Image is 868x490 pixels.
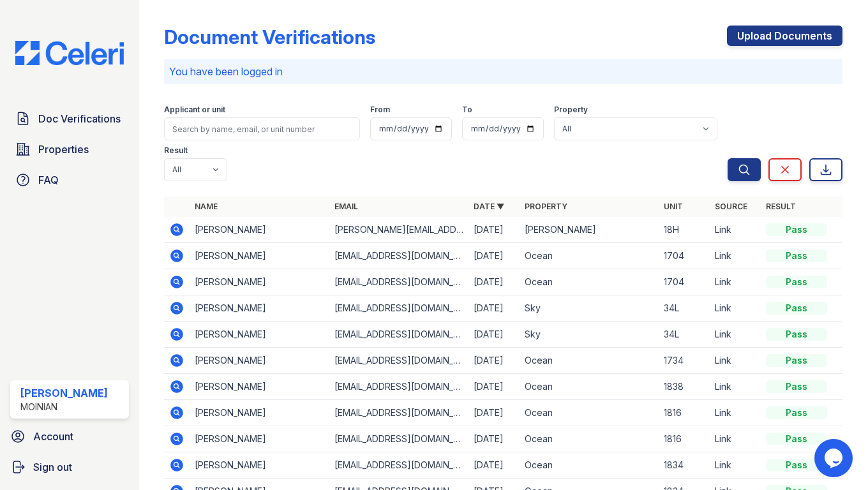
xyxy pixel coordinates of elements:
a: Account [5,424,134,449]
td: 1734 [659,348,710,374]
label: Applicant or unit [164,105,225,115]
div: Moinian [20,401,108,413]
td: Ocean [520,243,659,269]
td: [EMAIL_ADDRESS][DOMAIN_NAME] [329,269,468,295]
span: Properties [38,142,89,157]
td: [DATE] [468,452,520,479]
a: FAQ [10,167,129,193]
span: Account [33,429,73,444]
span: Sign out [33,459,72,475]
td: [PERSON_NAME] [190,426,329,452]
div: Document Verifications [164,26,375,48]
td: [PERSON_NAME] [190,348,329,374]
td: [EMAIL_ADDRESS][DOMAIN_NAME] [329,426,468,452]
label: From [370,105,390,115]
td: Link [710,243,761,269]
td: [PERSON_NAME] [190,217,329,243]
td: 1704 [659,243,710,269]
td: 1834 [659,452,710,479]
td: [PERSON_NAME][EMAIL_ADDRESS][PERSON_NAME][DOMAIN_NAME] [329,217,468,243]
td: [PERSON_NAME] [190,269,329,295]
input: Search by name, email, or unit number [164,117,360,140]
td: [PERSON_NAME] [190,322,329,348]
td: [PERSON_NAME] [190,452,329,479]
td: 34L [659,295,710,322]
td: Sky [520,295,659,322]
td: 1704 [659,269,710,295]
td: Ocean [520,374,659,400]
td: Ocean [520,269,659,295]
div: Pass [766,380,827,393]
div: Pass [766,406,827,419]
td: 1816 [659,426,710,452]
div: Pass [766,433,827,445]
td: 34L [659,322,710,348]
label: Property [554,105,588,115]
td: [DATE] [468,348,520,374]
a: Date ▼ [474,202,504,211]
td: Link [710,348,761,374]
td: Ocean [520,400,659,426]
td: [DATE] [468,217,520,243]
a: Doc Verifications [10,106,129,131]
td: Link [710,426,761,452]
td: Link [710,322,761,348]
td: [PERSON_NAME] [190,400,329,426]
div: Pass [766,328,827,341]
img: CE_Logo_Blue-a8612792a0a2168367f1c8372b55b34899dd931a85d93a1a3d3e32e68fde9ad4.png [5,41,134,65]
a: Sign out [5,454,134,480]
td: Ocean [520,426,659,452]
div: Pass [766,223,827,236]
a: Properties [10,137,129,162]
td: Link [710,217,761,243]
td: [EMAIL_ADDRESS][DOMAIN_NAME] [329,243,468,269]
td: [DATE] [468,243,520,269]
td: 1838 [659,374,710,400]
label: Result [164,145,188,156]
p: You have been logged in [169,64,837,79]
td: [DATE] [468,269,520,295]
a: Property [525,202,567,211]
a: Name [195,202,218,211]
td: Link [710,269,761,295]
td: [DATE] [468,400,520,426]
span: FAQ [38,172,59,188]
div: Pass [766,249,827,262]
td: 1816 [659,400,710,426]
td: Link [710,374,761,400]
td: Link [710,295,761,322]
td: Link [710,452,761,479]
td: [DATE] [468,374,520,400]
a: Email [334,202,358,211]
td: Sky [520,322,659,348]
td: [EMAIL_ADDRESS][DOMAIN_NAME] [329,374,468,400]
div: Pass [766,354,827,367]
td: Link [710,400,761,426]
iframe: chat widget [814,439,855,477]
div: Pass [766,276,827,288]
td: Ocean [520,452,659,479]
td: [DATE] [468,426,520,452]
td: [EMAIL_ADDRESS][DOMAIN_NAME] [329,295,468,322]
td: [PERSON_NAME] [190,295,329,322]
td: [PERSON_NAME] [190,243,329,269]
a: Result [766,202,796,211]
td: [DATE] [468,295,520,322]
td: [EMAIL_ADDRESS][DOMAIN_NAME] [329,400,468,426]
a: Unit [664,202,683,211]
div: [PERSON_NAME] [20,385,108,401]
div: Pass [766,302,827,315]
a: Upload Documents [727,26,842,46]
td: [EMAIL_ADDRESS][DOMAIN_NAME] [329,348,468,374]
td: [EMAIL_ADDRESS][DOMAIN_NAME] [329,322,468,348]
a: Source [715,202,747,211]
td: [PERSON_NAME] [520,217,659,243]
div: Pass [766,459,827,471]
td: Ocean [520,348,659,374]
td: 18H [659,217,710,243]
span: Doc Verifications [38,111,121,126]
td: [EMAIL_ADDRESS][DOMAIN_NAME] [329,452,468,479]
label: To [462,105,472,115]
td: [DATE] [468,322,520,348]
